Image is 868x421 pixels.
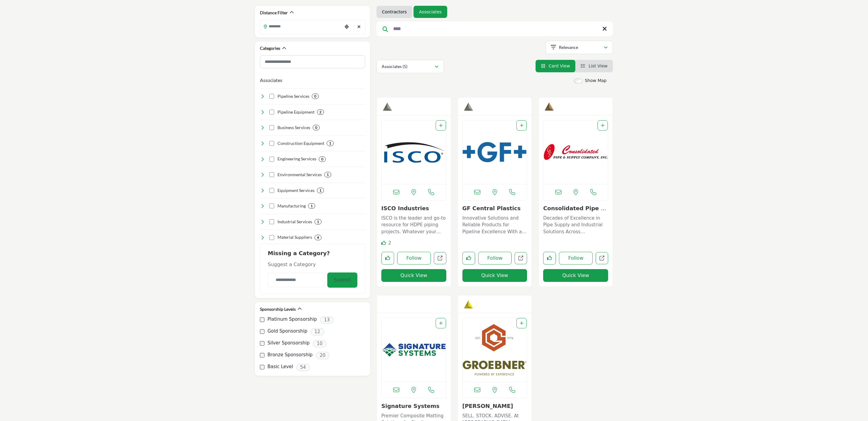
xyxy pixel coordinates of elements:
a: Open Listing in new tab [382,318,446,382]
img: Bronze Sponsors Badge Icon [545,102,554,111]
a: ISCO Industries [381,205,429,211]
b: 1 [311,204,313,208]
a: Open isco-industries in new tab [434,252,446,265]
img: Signature Systems [382,318,446,382]
b: 1 [327,173,329,177]
button: Follow [397,252,431,265]
button: Relevance [546,41,613,54]
a: Open Listing in new tab [543,120,608,184]
input: Select Equipment Services checkbox [269,188,274,193]
input: Select Material Suppliers checkbox [269,235,274,240]
div: Clear search location [354,20,363,33]
span: Card View [549,63,570,68]
div: Choose your current location [342,20,351,33]
h4: Environmental Services: Services focused on ensuring pipeline projects meet environmental regulat... [277,172,322,178]
label: Show Map [585,77,607,84]
a: Decades of Excellence in Pipe Supply and Industrial Solutions Across [GEOGRAPHIC_DATA] For more t... [543,213,608,235]
h4: Construction Equipment: Machinery and tools used for building, excavating, and constructing pipel... [277,140,324,146]
img: Gold Sponsors Badge Icon [464,300,473,309]
label: Basic Level [267,363,293,370]
input: select Gold Sponsorship checkbox [260,329,264,334]
input: Select Pipeline Equipment checkbox [269,110,274,115]
a: Add To List [520,123,523,128]
div: 2 Results For Pipeline Equipment [317,109,324,115]
h3: GROEBNER [462,403,527,409]
span: 20 [316,352,329,359]
h3: Consolidated Pipe & Supply Co., Inc. [543,205,608,212]
a: Associates [419,9,441,15]
span: 10 [313,340,326,347]
label: Silver Sponsorship [267,340,310,347]
img: Silver Sponsors Badge Icon [464,102,473,111]
h4: Manufacturing: Production of equipment, materials, and components used in the pipeline industry. [277,203,306,209]
label: Bronze Sponsorship [267,351,313,358]
a: Contractors [382,9,407,15]
input: Select Industrial Services checkbox [269,219,274,224]
a: GF Central Plastics [462,205,521,211]
input: select Platinum Sponsorship checkbox [260,317,264,322]
b: 2 [319,110,322,114]
span: 54 [296,364,310,371]
input: select Bronze Sponsorship checkbox [260,353,264,358]
div: 0 Results For Business Services [313,125,320,130]
h4: Material Suppliers: Providers of raw materials, components, and supplies used in pipeline constru... [277,234,312,240]
p: Decades of Excellence in Pipe Supply and Industrial Solutions Across [GEOGRAPHIC_DATA] For more t... [543,215,608,235]
a: Open Listing in new tab [463,120,527,184]
input: Select Construction Equipment checkbox [269,141,274,146]
a: [PERSON_NAME] [462,403,513,409]
div: 1 Results For Industrial Services [315,219,322,224]
a: Add To List [520,321,523,326]
h4: Engineering Services: Professional services for designing, planning, and managing pipeline projec... [277,156,316,162]
button: Quick View [462,269,527,282]
button: Like listing [462,252,475,265]
button: Associates (5) [376,60,444,73]
input: Select Manufacturing checkbox [269,204,274,208]
a: Signature Systems [381,403,439,409]
input: select Silver Sponsorship checkbox [260,341,264,346]
div: 1 Results For Manufacturing [308,203,315,209]
img: ISCO Industries [382,120,446,184]
a: Add To List [439,123,443,128]
a: Open Listing in new tab [382,120,446,184]
button: Associates [260,77,282,84]
input: Select Engineering Services checkbox [269,157,274,162]
b: 0 [314,94,316,98]
input: Category Name [268,273,324,287]
div: 1 Results For Equipment Services [317,188,324,193]
p: ISCO is the leader and go-to resource for HDPE piping projects. Whatever your project or problem,... [381,215,446,235]
img: Silver Sponsors Badge Icon [383,102,392,111]
input: Search Keyword [376,22,613,36]
li: List View [575,60,613,72]
div: 1 Results For Environmental Services [324,172,331,177]
button: Like listing [543,252,556,265]
h2: Distance Filter [260,10,288,16]
b: 4 [317,235,319,240]
a: Innovative Solutions and Reliable Products for Pipeline Excellence With an unwavering commitment ... [462,213,527,235]
input: select Basic Level checkbox [260,365,264,369]
span: Suggest a Category [268,262,316,267]
p: Relevance [559,44,578,50]
button: Quick View [381,269,446,282]
h2: Missing a Category? [268,250,357,261]
button: Follow [559,252,593,265]
b: 1 [319,188,322,193]
h3: Signature Systems [381,403,446,409]
i: Likes [381,241,386,245]
b: 1 [329,141,331,145]
input: Select Business Services checkbox [269,125,274,130]
b: 0 [315,125,317,130]
a: View List [581,63,608,68]
a: Open Listing in new tab [463,318,527,382]
h2: Sponsorship Levels [260,306,296,312]
p: Innovative Solutions and Reliable Products for Pipeline Excellence With an unwavering commitment ... [462,215,527,235]
h4: Industrial Services: Services that support the overall operations and logistics of the pipeline i... [277,219,312,225]
div: 0 Results For Pipeline Services [312,94,319,99]
span: List View [589,63,608,68]
input: Select Pipeline Services checkbox [269,94,274,99]
h4: Business Services: Professional services that support the operations and management of pipeline i... [277,125,310,131]
a: Open gf-central-plastics in new tab [515,252,527,265]
span: 2 [388,240,391,246]
h4: Equipment Services: Services related to the sale, rental, maintenance, and support of pipeline eq... [277,187,315,193]
label: Platinum Sponsorship [267,316,317,323]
